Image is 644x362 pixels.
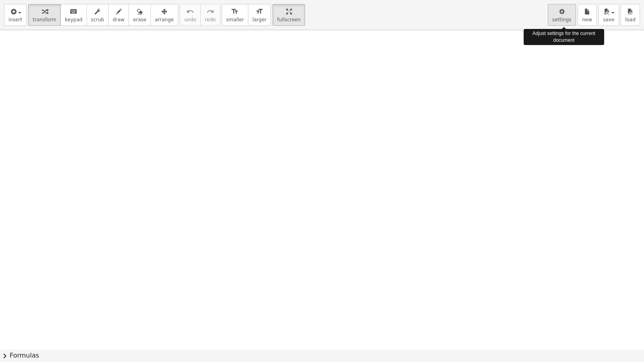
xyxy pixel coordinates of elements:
span: larger [252,17,266,23]
span: undo [184,17,196,23]
span: new [582,17,592,23]
button: scrub [87,4,109,26]
span: transform [33,17,56,23]
button: insert [4,4,27,26]
span: load [625,17,636,23]
span: save [603,17,614,23]
button: fullscreen [272,4,305,26]
div: Adjust settings for the current document [524,29,604,45]
button: keyboardkeypad [60,4,87,26]
i: format_size [256,7,263,16]
button: load [621,4,640,26]
span: redo [205,17,216,23]
button: transform [28,4,61,26]
button: draw [108,4,129,26]
span: erase [133,17,146,23]
button: undoundo [180,4,201,26]
button: format_sizesmaller [222,4,248,26]
span: arrange [155,17,174,23]
span: draw [113,17,125,23]
button: new [578,4,597,26]
span: keypad [65,17,83,23]
i: redo [206,7,214,16]
button: arrange [151,4,178,26]
i: keyboard [70,7,77,16]
i: format_size [231,7,239,16]
span: smaller [226,17,244,23]
span: scrub [91,17,104,23]
button: save [599,4,619,26]
i: undo [186,7,194,16]
span: insert [8,17,22,23]
button: redoredo [200,4,220,26]
button: erase [128,4,151,26]
span: fullscreen [277,17,300,23]
span: settings [552,17,572,23]
button: format_sizelarger [248,4,271,26]
button: settings [548,4,576,26]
